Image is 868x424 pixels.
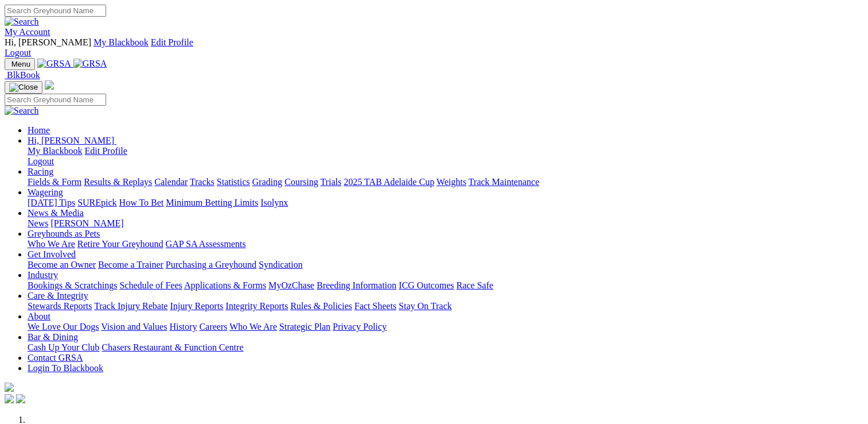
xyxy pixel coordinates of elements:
[28,177,81,187] a: Fields & Form
[28,260,863,270] div: Get Involved
[9,83,38,92] img: Close
[7,70,40,80] span: BlkBook
[28,198,75,207] a: [DATE] Tips
[317,280,396,290] a: Breeding Information
[5,27,50,37] a: My Account
[28,363,103,373] a: Login To Blackbook
[252,177,282,187] a: Grading
[166,239,246,249] a: GAP SA Assessments
[28,322,99,332] a: We Love Our Dogs
[28,249,76,259] a: Get Involved
[355,301,396,311] a: Fact Sheets
[73,59,107,69] img: GRSA
[259,260,302,269] a: Syndication
[77,198,116,207] a: SUREpick
[119,280,182,290] a: Schedule of Fees
[50,218,123,228] a: [PERSON_NAME]
[151,37,193,47] a: Edit Profile
[344,177,434,187] a: 2025 TAB Adelaide Cup
[28,280,863,291] div: Industry
[28,353,83,363] a: Contact GRSA
[268,280,314,290] a: MyOzChase
[320,177,341,187] a: Trials
[84,177,152,187] a: Results & Replays
[45,80,54,90] img: logo-grsa-white.png
[5,70,40,80] a: BlkBook
[16,394,25,403] img: twitter.svg
[28,218,48,228] a: News
[279,322,330,332] a: Strategic Plan
[5,81,42,94] button: Toggle navigation
[119,198,164,207] a: How To Bet
[28,198,863,208] div: Wagering
[170,301,223,311] a: Injury Reports
[5,5,106,17] input: Search
[28,187,63,197] a: Wagering
[437,177,466,187] a: Weights
[28,311,50,321] a: About
[11,60,30,68] span: Menu
[28,156,54,166] a: Logout
[85,146,127,156] a: Edit Profile
[290,301,352,311] a: Rules & Policies
[399,280,454,290] a: ICG Outcomes
[5,48,31,57] a: Logout
[5,37,91,47] span: Hi, [PERSON_NAME]
[166,198,258,207] a: Minimum Betting Limits
[225,301,288,311] a: Integrity Reports
[28,125,50,135] a: Home
[77,239,164,249] a: Retire Your Greyhound
[190,177,215,187] a: Tracks
[456,280,493,290] a: Race Safe
[154,177,188,187] a: Calendar
[94,37,149,47] a: My Blackbook
[5,17,39,27] img: Search
[166,260,256,269] a: Purchasing a Greyhound
[184,280,266,290] a: Applications & Forms
[285,177,318,187] a: Coursing
[28,322,863,332] div: About
[28,270,58,280] a: Industry
[28,136,114,145] span: Hi, [PERSON_NAME]
[28,229,100,238] a: Greyhounds as Pets
[217,177,250,187] a: Statistics
[102,342,243,352] a: Chasers Restaurant & Function Centre
[28,239,863,249] div: Greyhounds as Pets
[28,167,53,176] a: Racing
[229,322,277,332] a: Who We Are
[101,322,167,332] a: Vision and Values
[199,322,227,332] a: Careers
[5,106,39,116] img: Search
[94,301,168,311] a: Track Injury Rebate
[28,239,75,249] a: Who We Are
[28,208,84,218] a: News & Media
[98,260,164,269] a: Become a Trainer
[399,301,451,311] a: Stay On Track
[28,291,88,300] a: Care & Integrity
[28,177,863,187] div: Racing
[28,146,863,167] div: Hi, [PERSON_NAME]
[28,280,117,290] a: Bookings & Scratchings
[260,198,288,207] a: Isolynx
[5,37,863,58] div: My Account
[28,146,83,156] a: My Blackbook
[28,301,863,311] div: Care & Integrity
[333,322,387,332] a: Privacy Policy
[469,177,539,187] a: Track Maintenance
[28,218,863,229] div: News & Media
[28,332,78,342] a: Bar & Dining
[5,58,35,70] button: Toggle navigation
[169,322,197,332] a: History
[28,301,92,311] a: Stewards Reports
[28,136,116,145] a: Hi, [PERSON_NAME]
[5,394,14,403] img: facebook.svg
[5,383,14,392] img: logo-grsa-white.png
[5,94,106,106] input: Search
[28,342,99,352] a: Cash Up Your Club
[28,342,863,353] div: Bar & Dining
[28,260,96,269] a: Become an Owner
[37,59,71,69] img: GRSA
